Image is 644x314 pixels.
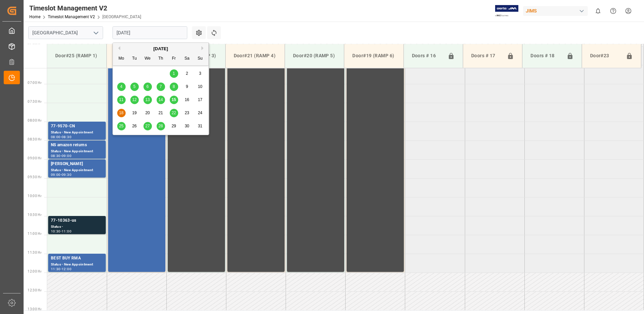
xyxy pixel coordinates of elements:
[157,96,165,104] div: Choose Thursday, August 14th, 2025
[28,119,41,122] span: 08:00 Hr
[171,111,176,115] span: 22
[112,50,160,62] div: Door#24 (RAMP 2)
[28,213,41,217] span: 10:30 Hr
[28,137,41,141] span: 08:30 Hr
[523,4,590,17] button: JIMS
[61,173,62,176] div: -
[51,167,103,173] div: Status - New Appointment
[170,109,178,117] div: Choose Friday, August 22nd, 2025
[523,6,588,16] div: JIMS
[158,111,163,115] span: 21
[170,96,178,104] div: Choose Friday, August 15th, 2025
[119,124,123,128] span: 25
[158,97,163,102] span: 14
[61,230,62,233] div: -
[196,122,204,130] div: Choose Sunday, August 31st, 2025
[157,55,165,63] div: Th
[495,5,518,17] img: Exertis%20JAM%20-%20Email%20Logo.jpg_1722504956.jpg
[117,96,126,104] div: Choose Monday, August 11th, 2025
[51,224,103,230] div: Status -
[196,55,204,63] div: Su
[183,55,191,63] div: Sa
[48,14,95,19] a: Timeslot Management V2
[51,217,103,224] div: 77-10363-us
[91,28,101,38] button: open menu
[606,3,621,19] button: Help Center
[469,50,504,62] div: Doors # 17
[185,124,189,128] span: 30
[231,50,279,62] div: Door#21 (RAMP 4)
[409,50,445,62] div: Doors # 16
[143,83,152,91] div: Choose Wednesday, August 6th, 2025
[28,100,41,103] span: 07:30 Hr
[53,50,101,62] div: Door#25 (RAMP 1)
[170,83,178,91] div: Choose Friday, August 8th, 2025
[171,97,176,102] span: 15
[132,111,136,115] span: 19
[119,111,123,115] span: 18
[28,26,103,39] input: Type to search/select
[173,71,175,76] span: 1
[51,123,103,130] div: 77-9570-CN
[185,111,189,115] span: 23
[183,83,191,91] div: Choose Saturday, August 9th, 2025
[62,154,71,157] div: 09:00
[130,122,139,130] div: Choose Tuesday, August 26th, 2025
[198,124,202,128] span: 31
[143,109,152,117] div: Choose Wednesday, August 20th, 2025
[28,232,41,235] span: 11:00 Hr
[62,173,71,176] div: 09:30
[147,84,149,89] span: 6
[51,173,61,176] div: 09:00
[130,55,139,63] div: Tu
[28,156,41,160] span: 09:00 Hr
[186,84,188,89] span: 9
[183,109,191,117] div: Choose Saturday, August 23rd, 2025
[143,122,152,130] div: Choose Wednesday, August 27th, 2025
[130,83,139,91] div: Choose Tuesday, August 5th, 2025
[183,96,191,104] div: Choose Saturday, August 16th, 2025
[290,50,339,62] div: Door#20 (RAMP 5)
[61,135,62,138] div: -
[61,154,62,157] div: -
[51,149,103,154] div: Status - New Appointment
[51,142,103,149] div: NS amazon returns
[112,26,187,39] input: DD.MM.YYYY
[51,135,61,138] div: 08:00
[196,96,204,104] div: Choose Sunday, August 17th, 2025
[28,288,41,292] span: 12:30 Hr
[113,45,208,52] div: [DATE]
[145,124,150,128] span: 27
[51,154,61,157] div: 08:30
[196,69,204,78] div: Choose Sunday, August 3rd, 2025
[120,84,123,89] span: 4
[198,97,202,102] span: 17
[183,69,191,78] div: Choose Saturday, August 2nd, 2025
[145,111,150,115] span: 20
[170,55,178,63] div: Fr
[51,130,103,135] div: Status - New Appointment
[62,135,71,138] div: 08:30
[198,111,202,115] span: 24
[61,268,62,271] div: -
[171,124,176,128] span: 29
[117,109,126,117] div: Choose Monday, August 18th, 2025
[198,84,202,89] span: 10
[590,3,606,19] button: show 0 new notifications
[28,175,41,179] span: 09:30 Hr
[28,251,41,254] span: 11:30 Hr
[132,97,136,102] span: 12
[117,55,126,63] div: Mo
[185,97,189,102] span: 16
[196,83,204,91] div: Choose Sunday, August 10th, 2025
[143,96,152,104] div: Choose Wednesday, August 13th, 2025
[28,307,41,311] span: 13:00 Hr
[51,161,103,167] div: [PERSON_NAME]
[62,230,71,233] div: 11:00
[160,84,162,89] span: 7
[28,194,41,198] span: 10:00 Hr
[173,84,175,89] span: 8
[28,81,41,85] span: 07:00 Hr
[350,50,398,62] div: Door#19 (RAMP 6)
[170,122,178,130] div: Choose Friday, August 29th, 2025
